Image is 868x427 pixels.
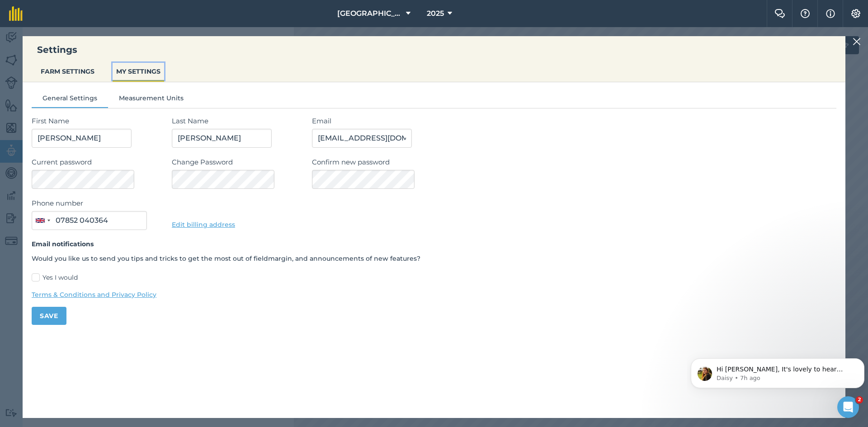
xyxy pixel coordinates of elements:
label: Change Password [172,157,303,168]
iframe: Intercom notifications message [687,339,868,403]
button: Save [32,307,66,325]
label: Phone number [32,198,163,209]
span: 2025 [427,8,444,19]
img: A question mark icon [800,9,811,18]
span: [GEOGRAPHIC_DATA] [337,8,402,19]
label: Current password [32,157,163,168]
h4: Email notifications [32,239,836,249]
input: 07400 123456 [32,211,147,230]
img: Two speech bubbles overlapping with the left bubble in the forefront [774,9,785,18]
label: Last Name [172,116,303,127]
label: Confirm new password [312,157,836,168]
a: Edit billing address [172,221,235,229]
label: Email [312,116,836,127]
button: Measurement Units [108,93,194,107]
button: General Settings [32,93,108,107]
button: MY SETTINGS [113,63,164,80]
a: Terms & Conditions and Privacy Policy [32,290,836,300]
p: Would you like us to send you tips and tricks to get the most out of fieldmargin, and announcemen... [32,253,836,263]
label: First Name [32,116,163,127]
label: Yes I would [32,273,836,282]
button: Selected country [32,211,53,230]
img: A cog icon [850,9,861,18]
span: 2 [856,396,863,404]
img: fieldmargin Logo [9,6,23,21]
img: svg+xml;base64,PHN2ZyB4bWxucz0iaHR0cDovL3d3dy53My5vcmcvMjAwMC9zdmciIHdpZHRoPSIyMiIgaGVpZ2h0PSIzMC... [853,36,861,47]
iframe: Intercom live chat [837,396,859,418]
img: svg+xml;base64,PHN2ZyB4bWxucz0iaHR0cDovL3d3dy53My5vcmcvMjAwMC9zdmciIHdpZHRoPSIxNyIgaGVpZ2h0PSIxNy... [826,8,835,19]
button: FARM SETTINGS [37,63,98,80]
h3: Settings [23,43,845,56]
